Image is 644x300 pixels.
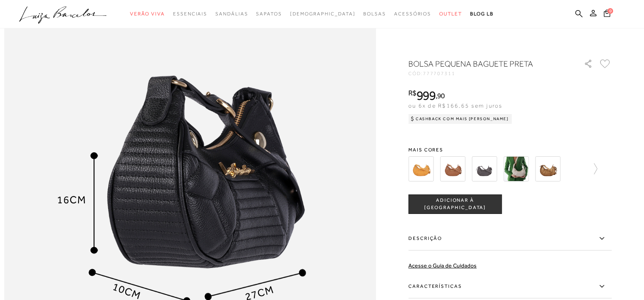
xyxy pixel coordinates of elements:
div: Cashback com Mais [PERSON_NAME] [408,114,512,124]
button: ADICIONAR À [GEOGRAPHIC_DATA] [408,194,502,214]
span: Sapatos [256,11,282,17]
img: BOLSA BAGUETE EM COURO OURO VELHO COM ALÇA DE ILHOSES PEQUENA [535,156,560,181]
label: Descrição [408,227,611,250]
a: noSubCategoriesText [173,6,207,22]
span: Verão Viva [130,11,165,17]
img: BOLSA BAGUETE EM COURO ESTONADO CINZA GRAFITE COM ALÇA DE ILHOSES PEQUENA [472,156,497,181]
span: Essenciais [173,11,207,17]
span: 999 [416,88,436,103]
a: noSubCategoriesText [290,6,356,22]
span: BLOG LB [470,11,494,17]
a: noSubCategoriesText [394,6,431,22]
span: Mais cores [408,147,611,152]
a: noSubCategoriesText [215,6,248,22]
span: Acessórios [394,11,431,17]
img: BOLSA BAGUETE EM COURO CARAMELO COM ALÇA DE ILHOSES PEQUENA [440,156,465,181]
a: BLOG LB [470,6,494,22]
i: R$ [408,89,416,97]
h1: BOLSA PEQUENA BAGUETE PRETA [408,58,561,69]
div: CÓD: [408,71,571,76]
span: 90 [437,91,445,100]
span: 0 [607,8,613,14]
img: BOLSA BAGUETE EM COURO AMARELO AÇAFRÃO COM ALÇA DE ILHOSES PEQUENA [408,156,434,181]
a: noSubCategoriesText [130,6,165,22]
span: Sandálias [215,11,248,17]
a: noSubCategoriesText [439,6,462,22]
i: , [436,92,445,99]
a: noSubCategoriesText [363,6,386,22]
span: Outlet [439,11,462,17]
span: ADICIONAR À [GEOGRAPHIC_DATA] [409,197,501,211]
img: BOLSA BAGUETE EM COURO OFF WHITE COM ALÇA DE ILHOSES PEQUENA [503,156,529,181]
span: [DEMOGRAPHIC_DATA] [290,11,356,17]
a: Acesse o Guia de Cuidados [408,262,477,269]
a: noSubCategoriesText [256,6,282,22]
span: 777707311 [423,71,455,76]
span: Bolsas [363,11,386,17]
label: Características [408,275,611,298]
span: ou 6x de R$166,65 sem juros [408,102,502,109]
button: 0 [601,9,613,20]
